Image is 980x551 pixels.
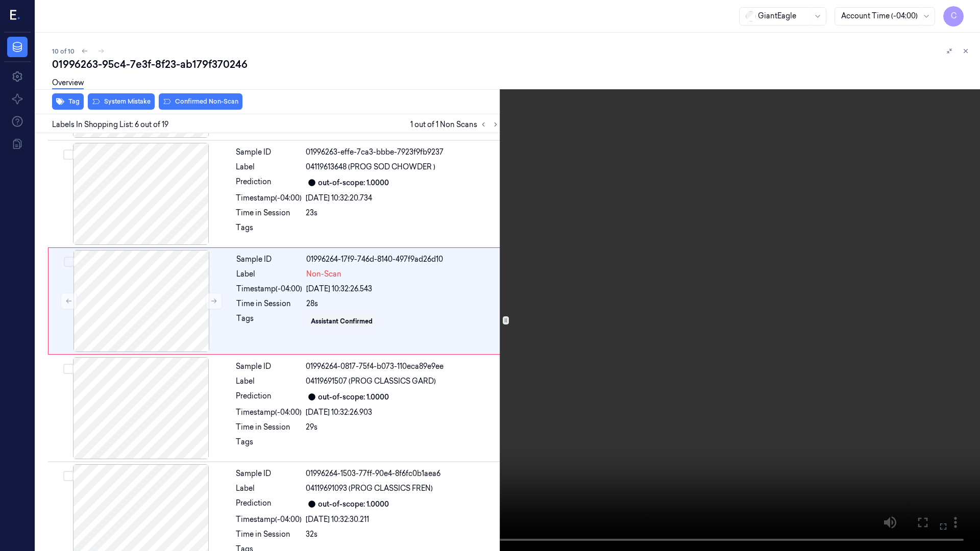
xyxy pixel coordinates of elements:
div: Time in Session [236,422,302,433]
div: out-of-scope: 1.0000 [318,499,389,510]
span: 04119613648 (PROG SOD CHOWDER ) [306,162,435,172]
div: Prediction [236,498,302,510]
div: Tags [236,313,302,330]
div: 23s [306,208,500,218]
button: C [943,6,964,27]
span: 1 out of 1 Non Scans [410,118,502,131]
button: Select row [64,257,74,267]
button: Confirmed Non-Scan [159,93,242,110]
div: Time in Session [236,529,302,540]
div: 32s [306,529,500,540]
div: Label [236,162,302,172]
div: 28s [306,298,499,309]
button: Tag [52,93,84,110]
span: Labels In Shopping List: 6 out of 19 [52,119,168,130]
div: Time in Session [236,298,302,309]
a: Overview [52,78,84,89]
div: Prediction [236,391,302,403]
span: 04119691093 (PROG CLASSICS FREN) [306,483,433,494]
button: Select row [63,149,73,160]
div: out-of-scope: 1.0000 [318,392,389,403]
div: Label [236,376,302,387]
div: Prediction [236,177,302,189]
div: Sample ID [236,468,302,479]
div: [DATE] 10:32:30.211 [306,514,500,525]
div: Time in Session [236,208,302,218]
div: Sample ID [236,361,302,372]
button: Select row [63,471,73,481]
button: Select row [63,364,73,374]
div: [DATE] 10:32:20.734 [306,193,500,204]
div: Label [236,483,302,494]
div: 01996263-95c4-7e3f-8f23-ab179f370246 [52,57,972,71]
div: 01996263-effe-7ca3-bbbe-7923f9fb9237 [306,147,500,158]
span: Non-Scan [306,269,341,280]
button: System Mistake [88,93,155,110]
span: 04119691507 (PROG CLASSICS GARD) [306,376,436,387]
div: Tags [236,437,302,453]
div: [DATE] 10:32:26.543 [306,284,499,294]
div: 01996264-1503-77ff-90e4-8f6fc0b1aea6 [306,468,500,479]
div: Timestamp (-04:00) [236,193,302,204]
div: Timestamp (-04:00) [236,514,302,525]
div: Assistant Confirmed [311,317,373,326]
span: 10 of 10 [52,47,75,56]
div: [DATE] 10:32:26.903 [306,407,500,418]
div: 01996264-17f9-746d-8140-497f9ad26d10 [306,254,499,265]
div: Sample ID [236,254,302,265]
div: Tags [236,222,302,239]
div: out-of-scope: 1.0000 [318,178,389,188]
div: Timestamp (-04:00) [236,284,302,294]
div: Timestamp (-04:00) [236,407,302,418]
div: 29s [306,422,500,433]
div: Sample ID [236,147,302,158]
div: Label [236,269,302,280]
div: 01996264-0817-75f4-b073-110eca89e9ee [306,361,500,372]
